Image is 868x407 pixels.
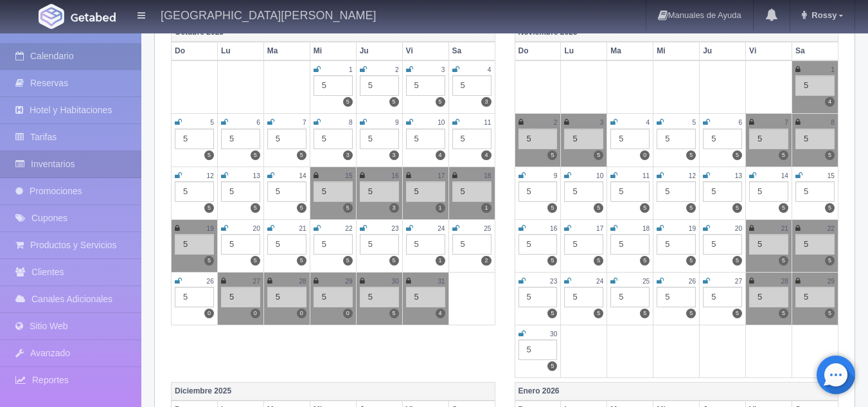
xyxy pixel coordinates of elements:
[221,181,260,202] div: 5
[693,119,696,126] small: 5
[594,203,603,213] label: 5
[297,150,306,160] label: 5
[781,278,788,285] small: 28
[481,203,491,213] label: 1
[452,234,492,255] div: 5
[703,287,742,307] div: 5
[267,181,306,202] div: 5
[484,119,491,126] small: 11
[795,181,835,202] div: 5
[267,129,306,149] div: 5
[825,97,835,107] label: 4
[686,256,696,266] label: 5
[356,42,402,60] th: Ju
[343,309,353,318] label: 0
[360,234,399,255] div: 5
[391,278,398,285] small: 30
[299,278,306,285] small: 28
[808,10,837,20] span: Rossy
[547,150,557,160] label: 5
[161,6,376,23] h4: [GEOGRAPHIC_DATA][PERSON_NAME]
[438,172,445,179] small: 17
[310,42,356,60] th: Mi
[735,172,742,179] small: 13
[550,330,557,338] small: 30
[732,309,742,318] label: 5
[732,256,742,266] label: 5
[831,66,835,73] small: 1
[547,256,557,266] label: 5
[391,225,398,232] small: 23
[689,278,696,285] small: 26
[607,42,653,60] th: Ma
[550,278,557,285] small: 23
[481,150,491,160] label: 4
[251,256,260,266] label: 5
[484,225,491,232] small: 25
[438,278,445,285] small: 31
[436,256,445,266] label: 1
[39,4,64,29] img: Getabed
[825,309,835,318] label: 5
[360,129,399,149] div: 5
[389,150,399,160] label: 3
[452,181,492,202] div: 5
[686,150,696,160] label: 5
[436,150,445,160] label: 4
[297,256,306,266] label: 5
[825,256,835,266] label: 5
[175,287,214,307] div: 5
[345,278,352,285] small: 29
[515,383,838,401] th: Enero 2026
[210,119,214,126] small: 5
[642,278,650,285] small: 25
[784,119,788,126] small: 7
[436,203,445,213] label: 1
[217,42,263,60] th: Lu
[204,309,214,318] label: 0
[314,287,353,307] div: 5
[749,129,788,149] div: 5
[71,12,116,22] img: Getabed
[343,203,353,213] label: 5
[452,129,492,149] div: 5
[657,129,696,149] div: 5
[402,42,448,60] th: Vi
[303,119,306,126] small: 7
[689,172,696,179] small: 12
[207,225,214,232] small: 19
[263,42,310,60] th: Ma
[795,75,835,96] div: 5
[345,225,352,232] small: 22
[828,225,835,232] small: 22
[795,234,835,255] div: 5
[256,119,260,126] small: 6
[488,66,492,73] small: 4
[518,234,558,255] div: 5
[175,181,214,202] div: 5
[207,278,214,285] small: 26
[642,225,650,232] small: 18
[610,129,650,149] div: 5
[640,309,650,318] label: 5
[732,150,742,160] label: 5
[253,278,260,285] small: 27
[314,234,353,255] div: 5
[594,309,603,318] label: 5
[596,172,603,179] small: 10
[600,119,604,126] small: 3
[172,383,495,401] th: Diciembre 2025
[221,234,260,255] div: 5
[547,361,557,371] label: 5
[349,66,353,73] small: 1
[221,287,260,307] div: 5
[828,172,835,179] small: 15
[436,97,445,107] label: 5
[436,309,445,318] label: 4
[703,181,742,202] div: 5
[175,129,214,149] div: 5
[825,150,835,160] label: 5
[406,181,445,202] div: 5
[360,181,399,202] div: 5
[700,42,746,60] th: Ju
